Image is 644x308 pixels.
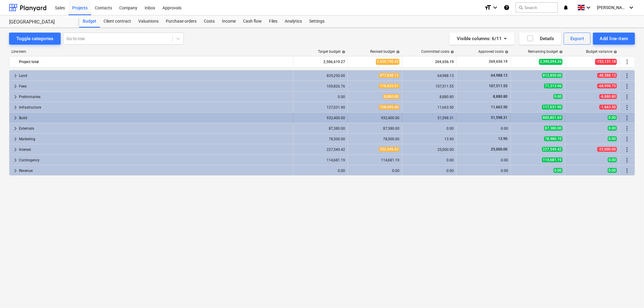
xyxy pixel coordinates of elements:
[405,105,454,110] div: 11,663.50
[12,104,19,111] span: keyboard_arrow_right
[623,167,631,174] span: More actions
[296,95,345,99] div: 0.00
[379,105,399,110] span: 128,695.40
[218,15,239,27] a: Income
[12,83,19,90] span: keyboard_arrow_right
[459,158,508,162] div: 0.00
[490,105,508,109] span: 11,663.50
[405,116,454,120] div: 51,598.31
[421,49,454,54] div: Committed costs
[370,49,400,54] div: Revised budget
[542,115,562,120] span: 880,801.69
[405,126,454,131] div: 0.00
[597,73,617,78] span: -48,588.13
[12,167,19,174] span: keyboard_arrow_right
[405,57,454,67] div: 269,656.19
[498,137,508,141] span: 13.90
[542,157,562,162] span: 114,681.19
[623,83,631,90] span: More actions
[19,166,291,176] div: Revenue
[490,147,508,151] span: 25,000.00
[623,58,631,65] span: More actions
[608,157,617,162] span: 0.00
[563,4,569,11] i: notifications
[478,49,508,54] div: Approved costs
[542,147,562,152] span: 227,549.42
[593,33,635,45] button: Add line-item
[239,15,265,27] a: Cash flow
[564,33,591,45] button: Export
[623,104,631,111] span: More actions
[405,158,454,162] div: 0.00
[350,137,399,141] div: 78,500.00
[585,4,592,11] i: keyboard_arrow_down
[586,49,617,54] div: Budget variance
[296,74,345,78] div: 829,250.00
[599,105,617,110] span: -1,663.50
[570,35,584,43] div: Export
[490,116,508,120] span: 51,598.31
[457,35,507,43] div: Visible columns : 6/11
[544,126,562,131] span: 87,380.00
[296,137,345,141] div: 78,500.00
[488,84,508,88] span: 107,511.55
[519,33,561,45] button: Details
[19,134,291,144] div: Marketing
[544,84,562,88] span: 71,313.96
[518,5,523,10] span: search
[296,57,345,67] div: 2,506,619.27
[383,94,399,99] span: 8,880.80
[306,15,328,27] a: Settings
[12,157,19,164] span: keyboard_arrow_right
[405,74,454,78] div: 64,988.13
[296,116,345,120] div: 932,400.00
[623,125,631,132] span: More actions
[296,169,345,173] div: 0.00
[608,126,617,131] span: 0.00
[558,50,563,54] span: help
[553,168,562,173] span: 0.00
[623,114,631,122] span: More actions
[9,33,61,45] button: Toggle categories
[504,50,508,54] span: help
[296,158,345,162] div: 114,681.19
[504,4,510,11] i: Knowledge base
[9,49,294,54] div: Line-item
[608,115,617,120] span: 0.00
[405,148,454,152] div: 25,000.00
[597,84,617,88] span: -68,998.75
[12,93,19,100] span: keyboard_arrow_right
[79,15,100,27] div: Budget
[553,94,562,99] span: 0.00
[12,72,19,79] span: keyboard_arrow_right
[19,81,291,91] div: Fees
[12,146,19,153] span: keyboard_arrow_right
[459,169,508,173] div: 0.00
[599,94,617,99] span: -8,880.80
[395,50,400,54] span: help
[350,126,399,131] div: 87,380.00
[516,2,558,13] button: Search
[135,15,162,27] a: Valuations
[162,15,200,27] a: Purchase orders
[281,15,306,27] div: Analytics
[405,137,454,141] div: 13.90
[623,72,631,79] span: More actions
[614,279,644,308] div: Chat Widget
[492,94,508,99] span: 8,880.80
[492,4,499,11] i: keyboard_arrow_down
[450,33,514,45] button: Visible columns:6/11
[19,155,291,165] div: Contingency
[542,105,562,110] span: 117,031.90
[19,103,291,112] div: Infrastructure
[608,168,617,173] span: 0.00
[296,148,345,152] div: 227,549.42
[200,15,218,27] div: Costs
[296,105,345,110] div: 127,031.90
[623,135,631,143] span: More actions
[595,59,617,65] span: -153,131.18
[12,125,19,132] span: keyboard_arrow_right
[265,15,281,27] div: Files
